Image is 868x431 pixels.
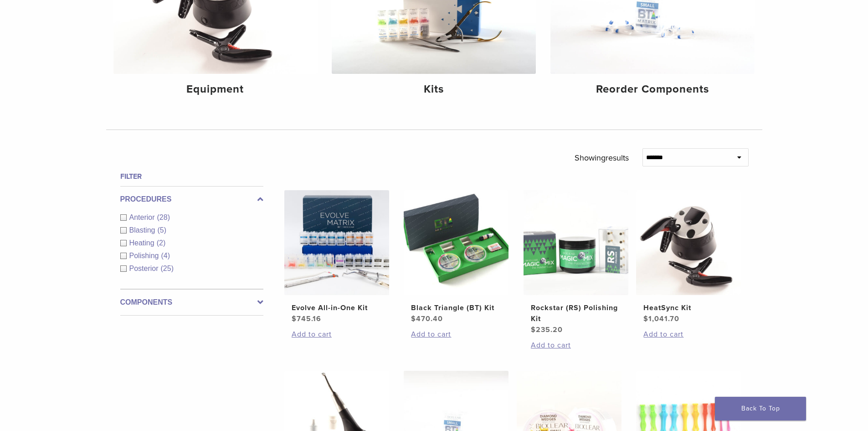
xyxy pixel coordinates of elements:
[643,314,648,323] span: $
[339,81,529,98] h4: Kits
[284,190,390,324] a: Evolve All-in-One KitEvolve All-in-One Kit $745.16
[643,314,679,323] bdi: 1,041.70
[129,252,161,260] span: Polishing
[411,314,416,323] span: $
[157,239,166,247] span: (2)
[292,302,382,313] h2: Evolve All-in-One Kit
[531,340,621,351] a: Add to cart: “Rockstar (RS) Polishing Kit”
[292,314,297,323] span: $
[643,329,734,340] a: Add to cart: “HeatSync Kit”
[523,190,629,335] a: Rockstar (RS) Polishing KitRockstar (RS) Polishing Kit $235.20
[120,194,263,205] label: Procedures
[284,190,389,295] img: Evolve All-in-One Kit
[643,302,734,313] h2: HeatSync Kit
[524,190,628,295] img: Rockstar (RS) Polishing Kit
[411,329,501,340] a: Add to cart: “Black Triangle (BT) Kit”
[129,213,157,221] span: Anterior
[120,171,263,182] h4: Filter
[157,226,166,234] span: (5)
[411,314,443,323] bdi: 470.40
[129,226,158,234] span: Blasting
[636,190,741,295] img: HeatSync Kit
[129,265,161,272] span: Posterior
[129,239,157,247] span: Heating
[531,325,536,334] span: $
[531,302,621,324] h2: Rockstar (RS) Polishing Kit
[121,81,310,98] h4: Equipment
[404,190,508,295] img: Black Triangle (BT) Kit
[636,190,742,324] a: HeatSync KitHeatSync Kit $1,041.70
[531,325,563,334] bdi: 235.20
[558,81,747,98] h4: Reorder Components
[292,329,382,340] a: Add to cart: “Evolve All-in-One Kit”
[292,314,321,323] bdi: 745.16
[157,213,170,221] span: (28)
[715,397,806,421] a: Back To Top
[120,297,263,308] label: Components
[403,190,509,324] a: Black Triangle (BT) KitBlack Triangle (BT) Kit $470.40
[161,265,174,272] span: (25)
[575,148,629,167] p: Showing results
[161,252,170,260] span: (4)
[411,302,501,313] h2: Black Triangle (BT) Kit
